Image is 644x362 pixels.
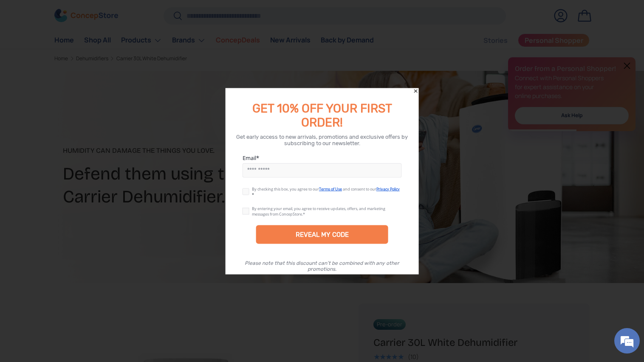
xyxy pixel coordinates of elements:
div: REVEAL MY CODE [296,230,349,238]
div: By entering your email, you agree to receive updates, offers, and marketing messages from ConcepS... [252,205,385,216]
div: Get early access to new arrivals, promotions and exclusive offers by subscribing to our newsletter. [236,133,409,146]
a: Terms of Use [319,186,342,191]
label: Email [243,154,402,161]
textarea: Type your message and hit 'Enter' [4,232,162,261]
a: Privacy Policy [376,186,400,191]
div: REVEAL MY CODE [256,225,388,244]
span: and consent to our [343,186,376,191]
div: Chat with us now [44,48,143,59]
span: We're online! [49,107,117,193]
span: GET 10% OFF YOUR FIRST ORDER! [252,101,392,129]
div: Minimize live chat window [139,4,160,25]
div: Please note that this discount can’t be combined with any other promotions. [234,260,410,272]
span: By checking this box, you agree to our [252,186,319,191]
div: Close [412,88,418,94]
